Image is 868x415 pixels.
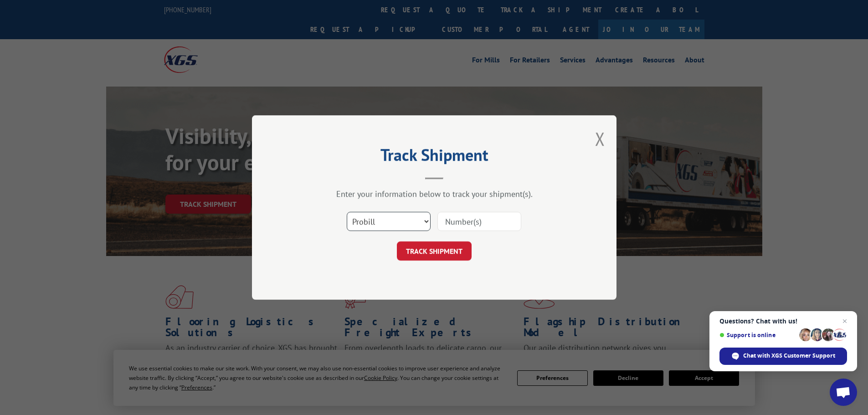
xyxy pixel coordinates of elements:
[743,352,835,360] span: Chat with XGS Customer Support
[397,241,472,261] button: TRACK SHIPMENT
[719,318,847,325] span: Questions? Chat with us!
[719,332,796,338] span: Support is online
[298,149,571,166] h2: Track Shipment
[595,127,605,151] button: Close modal
[437,212,521,231] input: Number(s)
[719,348,847,365] div: Chat with XGS Customer Support
[830,379,857,406] div: Open chat
[298,189,571,199] div: Enter your information below to track your shipment(s).
[839,316,850,327] span: Close chat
